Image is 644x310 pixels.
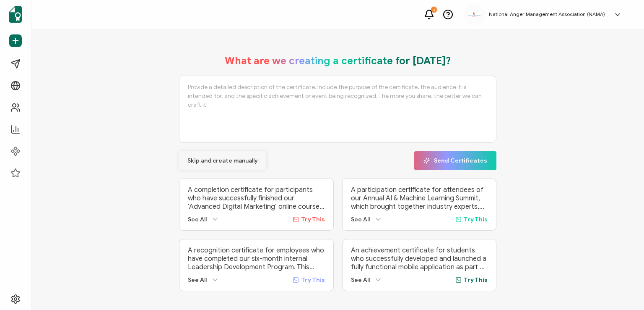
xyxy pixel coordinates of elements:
span: See All [351,216,370,223]
button: Send Certificates [414,151,496,170]
span: Skip and create manually [187,158,258,164]
img: 3ca2817c-e862-47f7-b2ec-945eb25c4a6c.jpg [468,12,480,17]
p: A participation certificate for attendees of our Annual AI & Machine Learning Summit, which broug... [351,186,488,211]
button: Skip and create manually [179,151,266,170]
img: sertifier-logomark-colored.svg [9,6,22,23]
span: See All [188,216,207,223]
span: See All [351,276,370,284]
span: Try This [301,216,325,223]
span: Try This [464,276,488,284]
p: A completion certificate for participants who have successfully finished our ‘Advanced Digital Ma... [188,186,325,211]
span: Try This [301,276,325,284]
span: Send Certificates [423,158,487,164]
span: See All [188,276,207,284]
span: Try This [464,216,488,223]
h5: National Anger Management Association (NAMA) [489,11,605,17]
div: 2 [431,7,437,13]
p: A recognition certificate for employees who have completed our six-month internal Leadership Deve... [188,246,325,271]
h1: What are we creating a certificate for [DATE]? [225,55,451,67]
p: An achievement certificate for students who successfully developed and launched a fully functiona... [351,246,488,271]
